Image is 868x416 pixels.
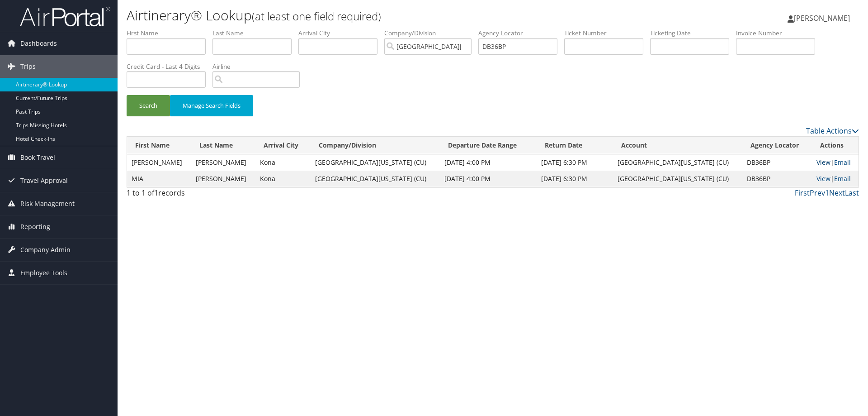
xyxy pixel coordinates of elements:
label: Last Name [212,29,298,38]
button: Manage Search Fields [170,95,253,116]
td: DB36BP [742,154,812,171]
span: Employee Tools [20,262,67,284]
a: 1 [825,188,829,198]
td: [GEOGRAPHIC_DATA][US_STATE] (CU) [613,154,742,171]
td: [PERSON_NAME] [191,154,255,171]
a: Email [834,158,851,167]
th: Departure Date Range: activate to sort column ascending [440,137,537,154]
a: Email [834,174,851,183]
span: Dashboards [20,32,57,55]
a: Prev [810,188,825,198]
td: [DATE] 4:00 PM [440,154,537,171]
a: First [795,188,810,198]
button: Search [127,95,170,116]
a: View [816,174,830,183]
a: Next [829,188,845,198]
td: [PERSON_NAME] [191,171,255,187]
span: Travel Approval [20,169,68,192]
label: Airline [212,62,307,71]
td: [DATE] 6:30 PM [537,171,613,187]
a: [PERSON_NAME] [788,5,859,32]
label: Ticketing Date [650,29,736,38]
label: Company/Division [384,29,478,38]
span: 1 [154,188,158,198]
span: [PERSON_NAME] [794,13,850,23]
a: Last [845,188,859,198]
td: [GEOGRAPHIC_DATA][US_STATE] (CU) [311,171,440,187]
label: Invoice Number [736,29,822,38]
td: | [812,171,859,187]
td: | [812,154,859,171]
td: Kona [255,154,311,171]
span: Company Admin [20,239,71,261]
small: (at least one field required) [252,9,381,24]
a: Table Actions [806,126,859,136]
img: airportal-logo.png [20,6,110,27]
th: Actions [812,137,859,154]
label: Ticket Number [564,29,650,38]
label: Credit Card - Last 4 Digits [127,62,212,71]
td: [GEOGRAPHIC_DATA][US_STATE] (CU) [613,171,742,187]
td: [DATE] 6:30 PM [537,154,613,171]
td: [GEOGRAPHIC_DATA][US_STATE] (CU) [311,154,440,171]
span: Book Travel [20,146,55,169]
th: Arrival City: activate to sort column ascending [255,137,311,154]
span: Reporting [20,215,50,238]
td: [PERSON_NAME] [127,154,191,171]
label: Arrival City [298,29,384,38]
label: First Name [127,29,212,38]
th: Return Date: activate to sort column ascending [537,137,613,154]
h1: Airtinerary® Lookup [127,6,615,25]
span: Trips [20,55,36,78]
a: View [816,158,830,167]
td: [DATE] 4:00 PM [440,171,537,187]
div: 1 to 1 of records [127,187,300,203]
td: MIA [127,171,191,187]
td: DB36BP [742,171,812,187]
th: Company/Division [311,137,440,154]
th: Last Name: activate to sort column ascending [191,137,255,154]
th: Agency Locator: activate to sort column ascending [742,137,812,154]
label: Agency Locator [478,29,564,38]
td: Kona [255,171,311,187]
th: First Name: activate to sort column ascending [127,137,191,154]
span: Risk Management [20,192,75,215]
th: Account: activate to sort column ascending [613,137,742,154]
